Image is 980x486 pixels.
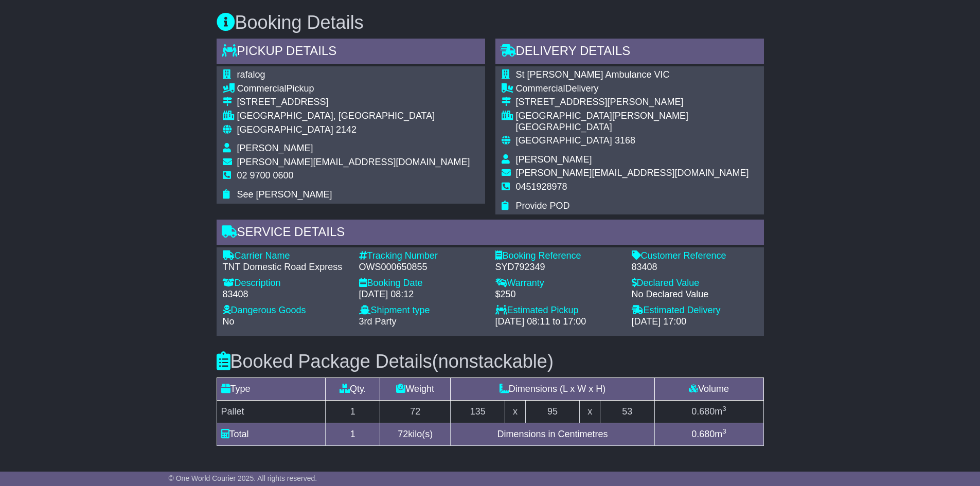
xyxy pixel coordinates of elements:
[217,220,764,247] div: Service Details
[237,157,470,167] span: [PERSON_NAME][EMAIL_ADDRESS][DOMAIN_NAME]
[217,401,326,423] td: Pallet
[516,154,592,165] span: [PERSON_NAME]
[380,423,451,446] td: kilo(s)
[237,83,287,94] span: Commercial
[691,429,715,439] span: 0.680
[326,423,380,446] td: 1
[217,39,485,66] div: Pickup Details
[169,474,317,482] span: © One World Courier 2025. All rights reserved.
[359,278,485,289] div: Booking Date
[223,305,349,316] div: Dangerous Goods
[691,406,715,417] span: 0.680
[632,278,758,289] div: Declared Value
[359,262,485,273] div: OWS000650855
[217,12,764,33] h3: Booking Details
[495,250,621,262] div: Booking Reference
[516,182,567,192] span: 0451928978
[516,83,565,94] span: Commercial
[516,83,758,95] div: Delivery
[359,316,397,327] span: 3rd Party
[516,97,758,108] div: [STREET_ADDRESS][PERSON_NAME]
[237,111,470,122] div: [GEOGRAPHIC_DATA], [GEOGRAPHIC_DATA]
[359,305,485,316] div: Shipment type
[336,124,357,135] span: 2142
[380,401,451,423] td: 72
[237,69,265,80] span: rafalog
[326,378,380,401] td: Qty.
[632,262,758,273] div: 83408
[632,289,758,300] div: No Declared Value
[722,427,726,435] sup: 3
[632,305,758,316] div: Estimated Delivery
[451,401,505,423] td: 135
[237,143,313,153] span: [PERSON_NAME]
[525,401,580,423] td: 95
[516,69,670,80] span: St [PERSON_NAME] Ambulance VIC
[217,351,764,372] h3: Booked Package Details
[451,423,654,446] td: Dimensions in Centimetres
[722,405,726,412] sup: 3
[495,262,621,273] div: SYD792349
[495,316,621,328] div: [DATE] 08:11 to 17:00
[326,401,380,423] td: 1
[632,316,758,328] div: [DATE] 17:00
[380,378,451,401] td: Weight
[432,351,554,372] span: (nonstackable)
[495,39,764,66] div: Delivery Details
[398,429,408,439] span: 72
[615,135,635,146] span: 3168
[505,401,525,423] td: x
[237,189,332,200] span: See [PERSON_NAME]
[223,316,235,327] span: No
[516,168,749,178] span: [PERSON_NAME][EMAIL_ADDRESS][DOMAIN_NAME]
[223,250,349,262] div: Carrier Name
[516,135,612,146] span: [GEOGRAPHIC_DATA]
[223,262,349,273] div: TNT Domestic Road Express
[223,289,349,300] div: 83408
[359,250,485,262] div: Tracking Number
[217,423,326,446] td: Total
[654,401,763,423] td: m
[580,401,600,423] td: x
[237,124,333,135] span: [GEOGRAPHIC_DATA]
[237,83,470,95] div: Pickup
[600,401,654,423] td: 53
[237,170,294,181] span: 02 9700 0600
[516,201,570,211] span: Provide POD
[495,289,621,300] div: $250
[654,378,763,401] td: Volume
[516,111,758,133] div: [GEOGRAPHIC_DATA][PERSON_NAME][GEOGRAPHIC_DATA]
[217,378,326,401] td: Type
[451,378,654,401] td: Dimensions (L x W x H)
[237,97,470,108] div: [STREET_ADDRESS]
[632,250,758,262] div: Customer Reference
[654,423,763,446] td: m
[223,278,349,289] div: Description
[495,278,621,289] div: Warranty
[495,305,621,316] div: Estimated Pickup
[359,289,485,300] div: [DATE] 08:12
